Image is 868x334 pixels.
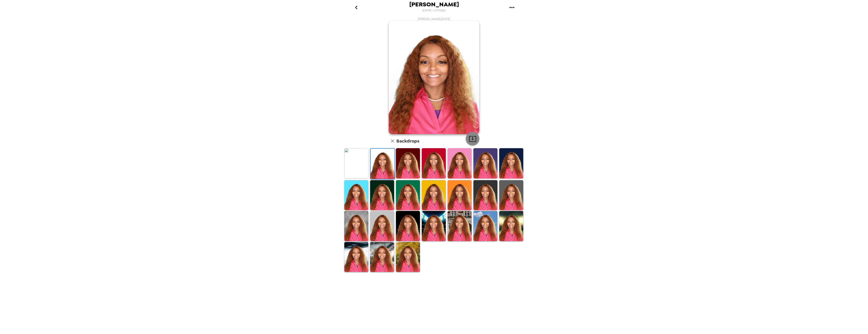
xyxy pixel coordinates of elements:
[344,148,368,178] img: Original
[389,21,479,134] img: user
[422,7,446,14] span: [DATE] • 2 Photos
[396,137,419,145] h6: Backdrops
[418,17,450,21] span: [PERSON_NAME] , [DATE]
[409,1,459,7] span: [PERSON_NAME]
